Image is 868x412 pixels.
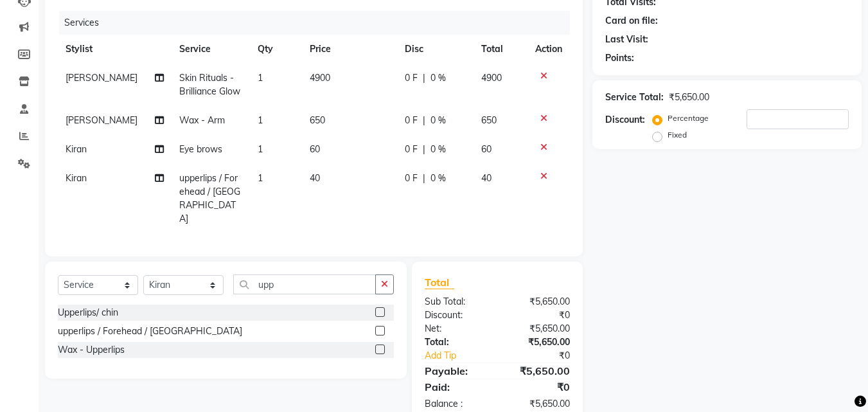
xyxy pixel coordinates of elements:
span: Total [425,276,454,289]
div: Services [59,11,580,35]
span: upperlips / Forehead / [GEOGRAPHIC_DATA] [179,172,240,224]
div: Paid: [415,379,497,395]
div: Points: [605,51,634,65]
div: Total: [415,336,497,349]
span: 40 [310,172,320,184]
span: 0 F [405,172,418,185]
a: Add Tip [415,349,511,363]
th: Action [527,35,570,64]
label: Fixed [668,129,687,141]
th: Service [172,35,250,64]
div: ₹0 [497,309,580,322]
div: Balance : [415,397,497,411]
div: Sub Total: [415,295,497,309]
div: Wax - Upperlips [58,343,125,357]
span: 60 [481,143,492,155]
div: ₹5,650.00 [497,336,580,349]
th: Qty [250,35,302,64]
span: 1 [258,114,263,126]
span: | [423,172,425,185]
div: Last Visit: [605,33,648,46]
span: Wax - Arm [179,114,225,126]
div: ₹0 [511,349,580,363]
span: 60 [310,143,320,155]
span: 0 % [430,71,446,85]
div: Card on file: [605,14,658,28]
div: Service Total: [605,91,664,104]
span: | [423,71,425,85]
th: Disc [397,35,474,64]
div: ₹5,650.00 [669,91,709,104]
span: 0 F [405,143,418,156]
input: Search or Scan [233,274,376,294]
th: Price [302,35,397,64]
span: 40 [481,172,492,184]
span: 0 % [430,114,446,127]
span: 650 [481,114,497,126]
label: Percentage [668,112,709,124]
span: 0 F [405,114,418,127]
span: 0 F [405,71,418,85]
span: Skin Rituals - Brilliance Glow [179,72,240,97]
div: ₹5,650.00 [497,363,580,379]
span: [PERSON_NAME] [66,114,137,126]
div: Upperlips/ chin [58,306,118,319]
span: 1 [258,172,263,184]
th: Total [474,35,528,64]
div: ₹5,650.00 [497,322,580,336]
span: 0 % [430,143,446,156]
span: 4900 [481,72,502,84]
div: ₹5,650.00 [497,295,580,309]
div: upperlips / Forehead / [GEOGRAPHIC_DATA] [58,325,242,338]
span: 650 [310,114,325,126]
div: Discount: [415,309,497,322]
span: 1 [258,143,263,155]
span: 4900 [310,72,330,84]
span: Kiran [66,172,87,184]
div: Payable: [415,363,497,379]
span: 0 % [430,172,446,185]
span: 1 [258,72,263,84]
div: ₹0 [497,379,580,395]
span: [PERSON_NAME] [66,72,137,84]
div: Net: [415,322,497,336]
span: | [423,114,425,127]
div: ₹5,650.00 [497,397,580,411]
span: Kiran [66,143,87,155]
th: Stylist [58,35,172,64]
span: | [423,143,425,156]
div: Discount: [605,113,645,127]
span: Eye brows [179,143,222,155]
